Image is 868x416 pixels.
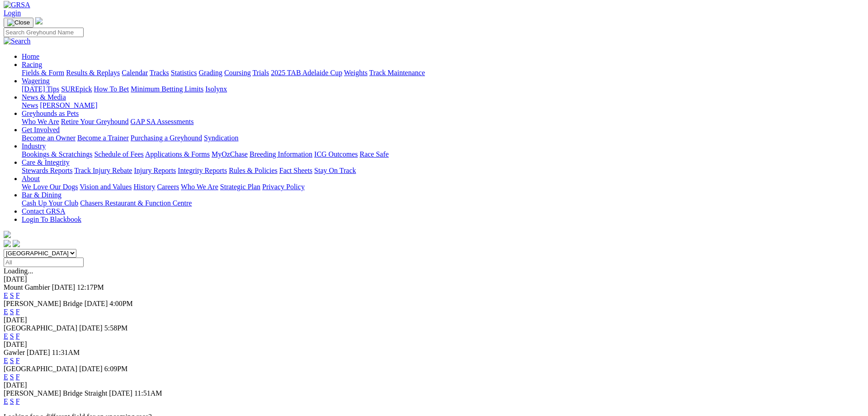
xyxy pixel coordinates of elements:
[22,118,864,126] div: Greyhounds as Pets
[22,207,65,215] a: Contact GRSA
[80,199,192,207] a: Chasers Restaurant & Function Centre
[22,110,79,117] a: Greyhounds as Pets
[10,397,14,405] a: S
[229,167,278,174] a: Rules & Policies
[22,69,864,77] div: Racing
[178,167,227,174] a: Integrity Reports
[22,215,81,223] a: Login To Blackbook
[4,258,84,267] input: Select date
[22,183,78,191] a: We Love Our Dogs
[224,69,251,77] a: Coursing
[22,69,64,77] a: Fields & Form
[22,101,864,110] div: News & Media
[40,101,97,109] a: [PERSON_NAME]
[10,373,14,381] a: S
[4,316,864,324] div: [DATE]
[22,199,78,207] a: Cash Up Your Club
[122,69,148,77] a: Calendar
[134,167,176,174] a: Injury Reports
[74,167,132,174] a: Track Injury Rebate
[4,1,30,9] img: GRSA
[13,240,20,247] img: twitter.svg
[109,389,132,397] span: [DATE]
[171,69,197,77] a: Statistics
[35,17,42,24] img: logo-grsa-white.png
[4,340,864,349] div: [DATE]
[344,69,368,77] a: Weights
[22,93,66,101] a: News & Media
[212,150,248,158] a: MyOzChase
[4,381,864,389] div: [DATE]
[104,324,128,332] span: 5:58PM
[4,240,11,247] img: facebook.svg
[16,292,20,299] a: F
[4,308,8,316] a: E
[22,175,40,182] a: About
[79,365,103,373] span: [DATE]
[314,150,358,158] a: ICG Outcomes
[10,332,14,340] a: S
[22,191,61,199] a: Bar & Dining
[252,69,269,77] a: Trials
[22,85,59,93] a: [DATE] Tips
[22,150,864,158] div: Industry
[85,300,108,307] span: [DATE]
[109,300,133,307] span: 4:00PM
[22,101,38,109] a: News
[271,69,342,77] a: 2025 TAB Adelaide Cup
[66,69,120,77] a: Results & Replays
[4,231,11,238] img: logo-grsa-white.png
[262,183,305,191] a: Privacy Policy
[4,275,864,283] div: [DATE]
[205,85,227,93] a: Isolynx
[77,134,129,142] a: Become a Trainer
[16,308,20,316] a: F
[220,183,260,191] a: Strategic Plan
[104,365,128,373] span: 6:09PM
[4,283,50,291] span: Mount Gambier
[145,150,210,158] a: Applications & Forms
[131,118,194,125] a: GAP SA Assessments
[52,283,75,291] span: [DATE]
[133,183,155,191] a: History
[22,167,72,174] a: Stewards Reports
[22,118,59,125] a: Who We Are
[94,85,129,93] a: How To Bet
[314,167,356,174] a: Stay On Track
[4,37,31,45] img: Search
[22,167,864,175] div: Care & Integrity
[4,18,33,28] button: Toggle navigation
[150,69,169,77] a: Tracks
[22,85,864,93] div: Wagering
[61,85,92,93] a: SUREpick
[4,389,107,397] span: [PERSON_NAME] Bridge Straight
[22,126,60,134] a: Get Involved
[16,357,20,364] a: F
[181,183,218,191] a: Who We Are
[134,389,162,397] span: 11:51AM
[131,85,203,93] a: Minimum Betting Limits
[4,332,8,340] a: E
[7,19,30,26] img: Close
[204,134,238,142] a: Syndication
[16,373,20,381] a: F
[10,308,14,316] a: S
[157,183,179,191] a: Careers
[4,267,33,275] span: Loading...
[22,158,70,166] a: Care & Integrity
[22,150,92,158] a: Bookings & Scratchings
[16,397,20,405] a: F
[279,167,312,174] a: Fact Sheets
[22,134,864,142] div: Get Involved
[10,357,14,364] a: S
[359,150,388,158] a: Race Safe
[80,183,132,191] a: Vision and Values
[4,28,84,37] input: Search
[22,183,864,191] div: About
[250,150,312,158] a: Breeding Information
[61,118,129,125] a: Retire Your Greyhound
[22,53,39,60] a: Home
[4,349,25,356] span: Gawler
[77,283,104,291] span: 12:17PM
[10,292,14,299] a: S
